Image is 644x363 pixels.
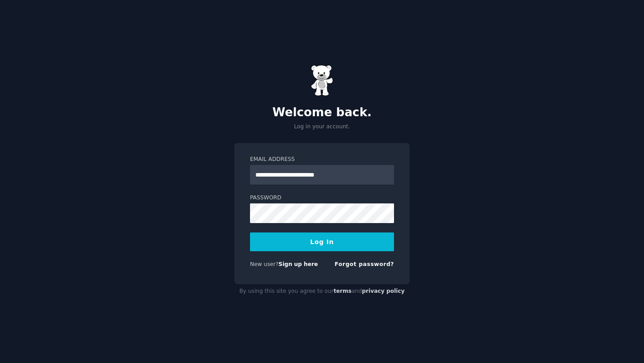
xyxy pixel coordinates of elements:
a: Forgot password? [335,261,394,267]
h2: Welcome back. [234,106,410,120]
img: Gummy Bear [311,65,333,96]
div: By using this site you agree to our and [234,284,410,299]
span: New user? [250,261,279,267]
a: terms [334,288,352,294]
p: Log in your account. [234,123,410,131]
a: privacy policy [362,288,405,294]
label: Email Address [250,156,394,164]
label: Password [250,194,394,202]
button: Log In [250,232,394,251]
a: Sign up here [279,261,318,267]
